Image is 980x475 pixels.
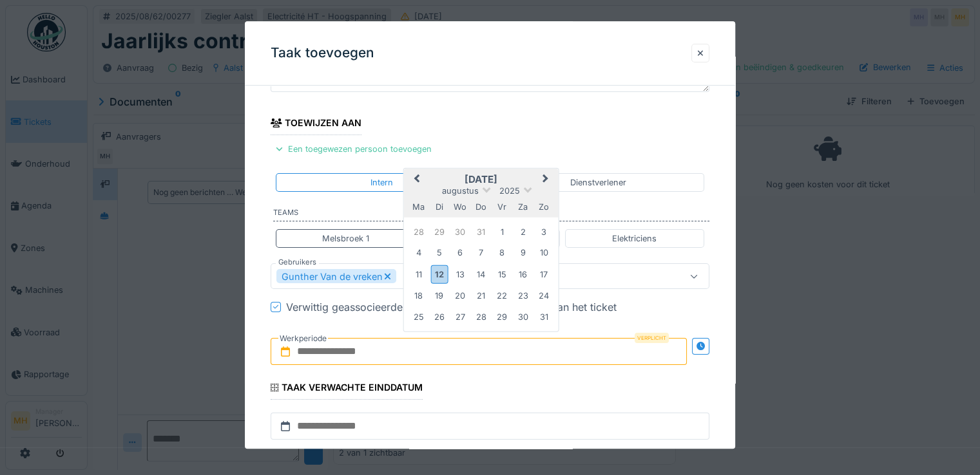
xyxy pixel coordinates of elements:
div: Choose dinsdag 5 augustus 2025 [430,244,448,261]
div: zaterdag [514,198,532,216]
div: Choose zondag 24 augustus 2025 [535,287,553,304]
div: Choose dinsdag 12 augustus 2025 [430,265,448,284]
div: Choose woensdag 20 augustus 2025 [452,287,469,304]
div: Choose vrijdag 15 augustus 2025 [494,266,511,283]
div: Toewijzen aan [271,113,361,135]
div: Choose vrijdag 8 augustus 2025 [494,244,511,261]
div: dinsdag [430,198,448,216]
div: Choose donderdag 14 augustus 2025 [472,266,490,283]
button: Previous Month [405,170,426,191]
div: Choose dinsdag 29 juli 2025 [430,223,448,241]
div: Choose dinsdag 19 augustus 2025 [430,287,448,304]
div: Choose maandag 11 augustus 2025 [410,266,427,283]
div: Choose vrijdag 22 augustus 2025 [494,287,511,304]
div: Choose maandag 4 augustus 2025 [410,244,427,261]
span: 2025 [499,186,520,196]
div: Choose woensdag 6 augustus 2025 [452,244,469,261]
div: Verwittig geassocieerde gebruikers van het genereren van het ticket [286,300,617,315]
div: Choose vrijdag 1 augustus 2025 [494,223,511,241]
div: maandag [410,198,427,216]
h2: [DATE] [404,174,559,185]
div: Choose woensdag 13 augustus 2025 [452,266,469,283]
div: Melsbroek 1 [322,232,369,245]
div: Choose donderdag 7 augustus 2025 [472,244,490,261]
div: Choose zondag 3 augustus 2025 [535,223,553,241]
div: Choose maandag 28 juli 2025 [410,223,427,241]
div: Dienstverlener [570,176,626,189]
div: Choose donderdag 21 augustus 2025 [472,287,490,304]
div: Choose zaterdag 30 augustus 2025 [514,308,532,326]
div: Choose donderdag 28 augustus 2025 [472,308,490,326]
div: woensdag [452,198,469,216]
div: Intern [370,176,393,189]
div: vrijdag [494,198,511,216]
div: Choose dinsdag 26 augustus 2025 [430,308,448,326]
div: Elektriciens [612,232,657,245]
span: augustus [442,186,479,196]
h3: Taak toevoegen [271,45,374,61]
div: Choose zondag 31 augustus 2025 [535,308,553,326]
div: Choose zondag 17 augustus 2025 [535,266,553,283]
div: Choose woensdag 30 juli 2025 [452,223,469,241]
div: Choose donderdag 31 juli 2025 [472,223,490,241]
div: Choose vrijdag 29 augustus 2025 [494,308,511,326]
div: Een toegewezen persoon toevoegen [271,140,437,158]
div: Verplicht [635,333,669,344]
div: zondag [535,198,553,216]
label: Teams [273,208,709,222]
div: Choose zaterdag 9 augustus 2025 [514,244,532,261]
div: donderdag [472,198,490,216]
div: Choose woensdag 27 augustus 2025 [452,308,469,326]
button: Next Month [537,170,557,191]
div: Choose maandag 25 augustus 2025 [410,308,427,326]
div: Month augustus, 2025 [408,221,554,327]
label: Gebruikers [276,257,319,268]
div: Choose zaterdag 23 augustus 2025 [514,287,532,304]
div: Taak verwachte einddatum [271,378,422,400]
label: Werkperiode [278,332,328,346]
div: Choose maandag 18 augustus 2025 [410,287,427,304]
div: Gunther Van de vreken [276,270,396,284]
div: Choose zaterdag 16 augustus 2025 [514,266,532,283]
div: Choose zaterdag 2 augustus 2025 [514,223,532,241]
div: Choose zondag 10 augustus 2025 [535,244,553,261]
